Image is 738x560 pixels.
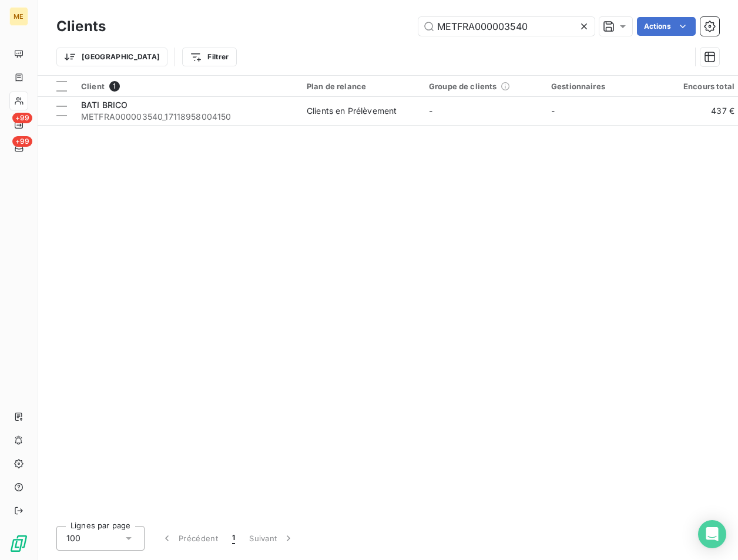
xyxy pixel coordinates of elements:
button: Suivant [242,526,301,551]
span: - [429,106,432,116]
span: Client [81,82,105,91]
div: ME [9,7,28,26]
span: +99 [12,113,32,123]
span: - [551,106,555,116]
img: Logo LeanPay [9,534,28,553]
span: METFRA000003540_17118958004150 [81,111,293,123]
div: Plan de relance [307,82,415,91]
h3: Clients [56,16,106,37]
span: +99 [12,136,32,147]
div: Gestionnaires [551,82,659,91]
span: Groupe de clients [429,82,497,91]
span: 1 [232,532,235,544]
a: +99 [9,115,28,134]
button: Filtrer [182,48,236,66]
span: 100 [66,532,80,544]
div: Clients en Prélèvement [307,105,397,117]
div: Encours total [673,82,734,91]
div: Open Intercom Messenger [698,520,726,548]
input: Rechercher [418,17,595,36]
button: 1 [225,526,242,551]
a: +99 [9,139,28,157]
button: Actions [637,17,696,36]
button: Précédent [154,526,225,551]
span: 1 [109,81,120,92]
span: BATI BRICO [81,100,128,110]
button: [GEOGRAPHIC_DATA] [56,48,167,66]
